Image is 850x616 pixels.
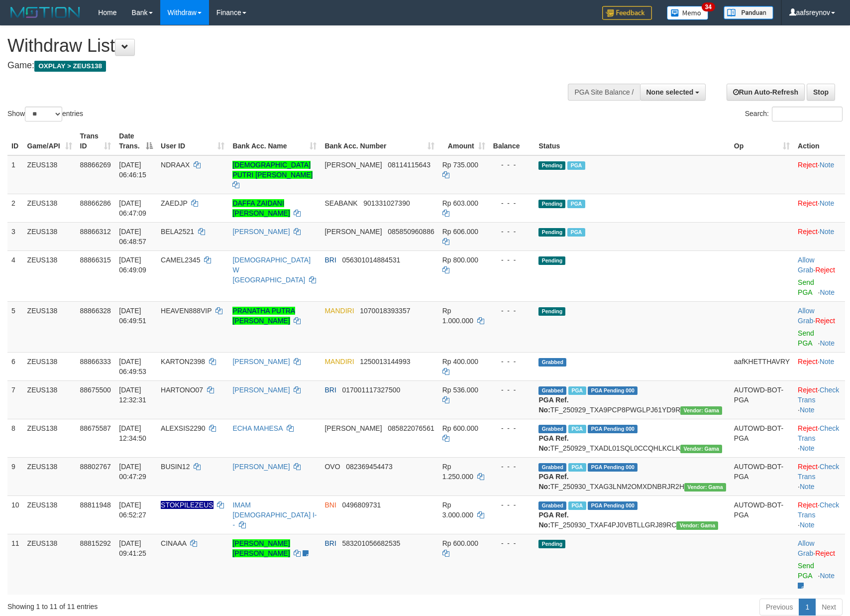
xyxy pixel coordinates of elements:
[161,463,190,471] span: BUSIN12
[567,161,585,170] span: Marked by aaftrukkakada
[324,501,336,509] span: BNI
[493,500,531,510] div: - - -
[684,483,726,492] span: Vendor URL: https://trx31.1velocity.biz
[324,463,340,471] span: OVO
[568,501,586,510] span: Marked by aafsreyleap
[567,228,585,237] span: Marked by aaftrukkakada
[7,127,23,155] th: ID
[119,539,146,557] span: [DATE] 09:41:25
[567,200,585,208] span: Marked by aaftrukkakada
[730,380,794,419] td: AUTOWD-BOT-PGA
[442,199,478,207] span: Rp 603.000
[538,307,565,316] span: Pending
[759,599,799,616] a: Previous
[820,161,835,169] a: Note
[161,161,190,169] span: NDRAAX
[442,228,478,236] span: Rp 606.000
[324,199,357,207] span: SEABANK
[493,198,531,208] div: - - -
[489,127,535,155] th: Balance
[534,419,730,457] td: TF_250929_TXADL01SQL0CCQHLKCLK
[7,598,347,612] div: Showing 1 to 11 of 11 entries
[360,358,410,366] span: Copy 1250013144993 to clipboard
[7,61,557,71] h4: Game:
[568,463,586,472] span: Marked by aafsreyleap
[23,419,76,457] td: ZEUS138
[798,463,818,471] a: Reject
[538,540,565,548] span: Pending
[232,228,290,236] a: [PERSON_NAME]
[80,161,111,169] span: 88866269
[228,127,320,155] th: Bank Acc. Name: activate to sort column ascending
[23,127,76,155] th: Game/API: activate to sort column ascending
[794,250,845,301] td: ·
[794,534,845,595] td: ·
[76,127,115,155] th: Trans ID: activate to sort column ascending
[798,256,815,274] span: ·
[538,200,565,208] span: Pending
[493,160,531,170] div: - - -
[119,228,146,246] span: [DATE] 06:48:57
[588,501,637,510] span: PGA Pending
[7,194,23,222] td: 2
[161,307,212,315] span: HEAVEN888VIP
[7,250,23,301] td: 4
[7,534,23,595] td: 11
[538,501,566,510] span: Grabbed
[538,396,568,414] b: PGA Ref. No:
[157,127,228,155] th: User ID: activate to sort column ascending
[794,495,845,534] td: · ·
[538,463,566,472] span: Grabbed
[360,307,410,315] span: Copy 1070018393357 to clipboard
[363,199,410,207] span: Copy 901331027390 to clipboard
[588,463,637,472] span: PGA Pending
[538,473,568,491] b: PGA Ref. No:
[342,539,400,547] span: Copy 583201056682535 to clipboard
[7,222,23,250] td: 3
[324,228,382,236] span: [PERSON_NAME]
[493,423,531,433] div: - - -
[23,457,76,495] td: ZEUS138
[798,199,818,207] a: Reject
[538,434,568,452] b: PGA Ref. No:
[23,534,76,595] td: ZEUS138
[161,424,206,432] span: ALEXSIS2290
[794,301,845,352] td: ·
[730,457,794,495] td: AUTOWD-BOT-PGA
[23,194,76,222] td: ZEUS138
[119,256,146,274] span: [DATE] 06:49:09
[794,352,845,380] td: ·
[324,256,336,264] span: BRI
[807,84,835,101] a: Stop
[798,278,814,296] a: Send PGA
[798,562,814,580] a: Send PGA
[815,549,835,557] a: Reject
[34,61,106,72] span: OXPLAY > ZEUS138
[161,539,186,547] span: CINAAA
[80,307,111,315] span: 88866328
[820,358,835,366] a: Note
[442,463,473,481] span: Rp 1.250.000
[798,161,818,169] a: Reject
[798,228,818,236] a: Reject
[568,386,586,395] span: Marked by aaftrukkakada
[798,329,814,347] a: Send PGA
[798,358,818,366] a: Reject
[442,501,473,519] span: Rp 3.000.000
[667,6,709,20] img: Button%20Memo.svg
[493,385,531,395] div: - - -
[80,501,111,509] span: 88811948
[232,539,290,557] a: [PERSON_NAME] [PERSON_NAME]
[7,155,23,194] td: 1
[232,256,311,284] a: [DEMOGRAPHIC_DATA] W [GEOGRAPHIC_DATA]
[119,501,146,519] span: [DATE] 06:52:27
[798,386,839,404] a: Check Trans
[794,380,845,419] td: · ·
[232,358,290,366] a: [PERSON_NAME]
[320,127,438,155] th: Bank Acc. Number: activate to sort column ascending
[324,161,382,169] span: [PERSON_NAME]
[794,155,845,194] td: ·
[640,84,706,101] button: None selected
[538,161,565,170] span: Pending
[798,501,818,509] a: Reject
